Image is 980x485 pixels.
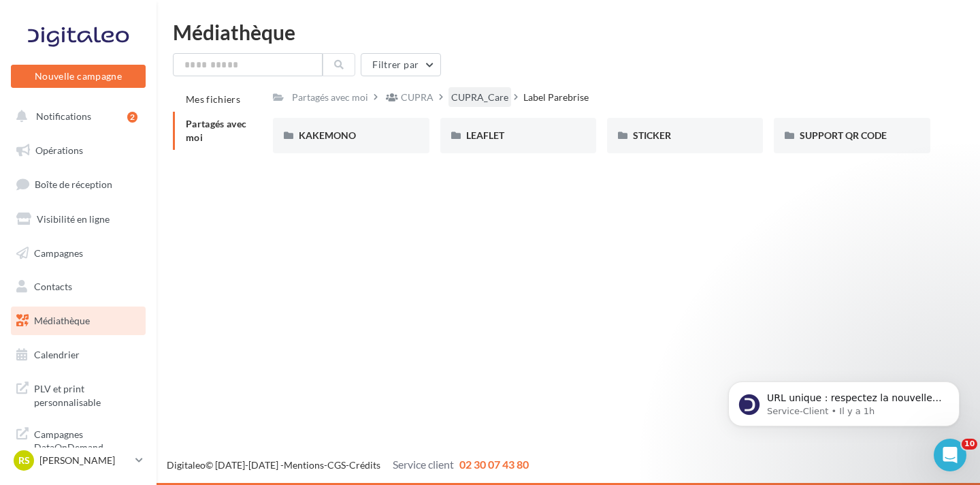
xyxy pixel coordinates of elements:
span: Boîte de réception [35,178,112,190]
a: Calendrier [8,341,148,369]
span: URL unique : respectez la nouvelle exigence de Google Google exige désormais que chaque fiche Goo... [59,40,234,200]
iframe: Intercom live chat [934,439,966,471]
p: [PERSON_NAME] [39,454,130,467]
span: Contacts [34,281,72,292]
a: PLV et print personnalisable [8,374,148,414]
span: Campagnes [34,247,83,258]
a: Crédits [349,459,380,471]
button: Filtrer par [361,53,441,76]
button: Notifications 2 [8,102,143,131]
span: Campagnes DataOnDemand [34,425,140,454]
span: Service client [393,458,454,471]
span: Médiathèque [34,315,90,326]
button: Nouvelle campagne [11,65,146,88]
span: 02 30 07 43 80 [459,458,529,471]
span: STICKER [633,129,671,141]
span: © [DATE]-[DATE] - - - [167,459,529,471]
span: Opérations [35,144,83,156]
span: RS [18,454,30,467]
a: RS [PERSON_NAME] [11,448,146,473]
a: Campagnes DataOnDemand [8,420,148,460]
span: Mes fichiers [186,93,240,105]
a: Campagnes [8,239,148,268]
div: Médiathèque [173,22,964,42]
span: SUPPORT QR CODE [800,129,887,141]
a: Opérations [8,136,148,165]
iframe: Intercom notifications message [708,353,980,448]
span: LEAFLET [466,129,504,141]
a: Digitaleo [167,459,206,471]
a: Mentions [284,459,324,471]
div: CUPRA [401,91,434,104]
span: Notifications [36,110,91,122]
a: Visibilité en ligne [8,205,148,234]
span: Calendrier [34,349,80,360]
a: CGS [327,459,346,471]
p: Message from Service-Client, sent Il y a 1h [59,52,235,65]
span: 10 [962,439,977,450]
span: Partagés avec moi [186,118,247,143]
div: 2 [127,112,137,123]
a: Contacts [8,272,148,301]
div: Label Parebrise [523,91,589,104]
span: PLV et print personnalisable [34,379,140,409]
div: Partagés avec moi [292,91,368,104]
span: KAKEMONO [299,129,356,141]
div: CUPRA_Care [451,91,508,104]
a: Boîte de réception [8,170,148,199]
span: Visibilité en ligne [37,213,110,225]
a: Médiathèque [8,307,148,335]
